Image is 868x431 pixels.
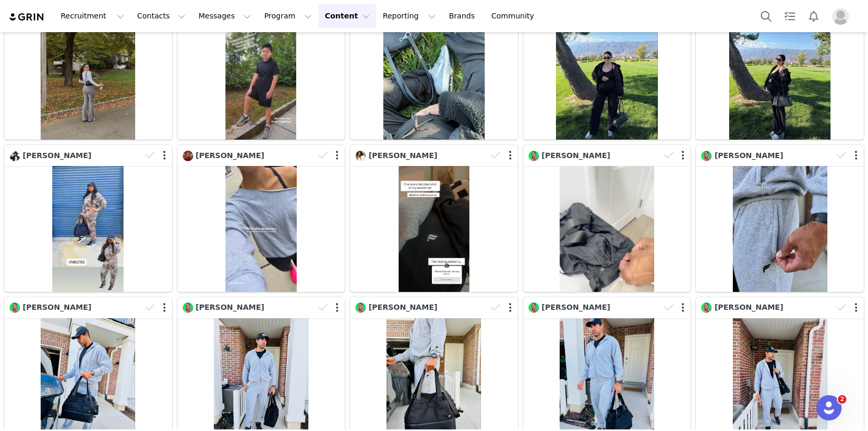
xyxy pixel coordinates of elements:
button: Content [318,4,376,28]
span: [PERSON_NAME] [23,303,91,311]
img: 4397d1ea-9eeb-492a-a121-67556319eb75.jpg [701,151,712,161]
iframe: Intercom live chat [816,395,842,420]
span: [PERSON_NAME] [196,151,265,160]
span: [PERSON_NAME] [196,303,265,311]
a: Brands [442,4,484,28]
button: Profile [826,8,860,25]
button: Program [258,4,318,28]
span: [PERSON_NAME] [369,151,437,160]
img: grin logo [8,12,45,22]
img: 4397d1ea-9eeb-492a-a121-67556319eb75.jpg [183,302,193,313]
img: 4397d1ea-9eeb-492a-a121-67556319eb75.jpg [529,151,539,161]
img: 4397d1ea-9eeb-492a-a121-67556319eb75.jpg [355,302,366,313]
button: Notifications [802,4,825,28]
button: Messages [192,4,257,28]
img: 4397d1ea-9eeb-492a-a121-67556319eb75.jpg [701,302,712,313]
a: Community [485,4,545,28]
button: Contacts [131,4,192,28]
span: 2 [838,395,846,404]
img: ac7e5f8d-3224-40dd-b47a-17910980cace.jpg [183,151,193,161]
span: [PERSON_NAME] [714,303,783,311]
span: [PERSON_NAME] [542,151,610,160]
img: 5b145be8-5cce-405f-967f-710f50a989ec.jpg [10,151,20,161]
span: [PERSON_NAME] [714,151,783,160]
a: Tasks [778,4,801,28]
span: [PERSON_NAME] [542,303,610,311]
img: 4397d1ea-9eeb-492a-a121-67556319eb75.jpg [529,302,539,313]
span: [PERSON_NAME] [369,303,437,311]
button: Search [754,4,778,28]
button: Recruitment [54,4,130,28]
img: 4397d1ea-9eeb-492a-a121-67556319eb75.jpg [10,302,20,313]
img: 244461507--s.jpg [355,151,366,161]
img: placeholder-profile.jpg [832,8,849,25]
span: [PERSON_NAME] [23,151,91,160]
button: Reporting [376,4,442,28]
